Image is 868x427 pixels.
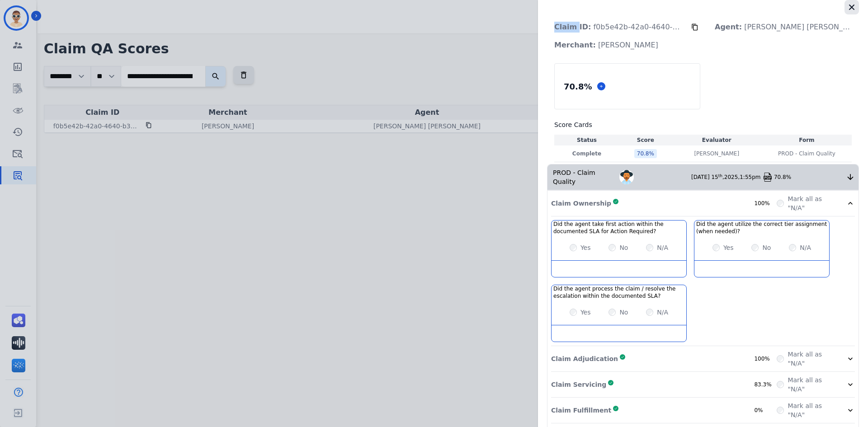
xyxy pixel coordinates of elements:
[723,243,734,252] label: Yes
[547,164,619,190] div: PROD - Claim Quality
[562,79,594,94] div: 70.8 %
[788,350,835,368] label: Mark all as "N/A"
[718,174,722,178] sup: th
[553,221,684,235] h3: Did the agent take first action within the documented SLA for Action Required?
[762,243,771,252] label: No
[551,380,606,389] p: Claim Servicing
[551,354,618,363] p: Claim Adjudication
[580,243,591,252] label: Yes
[715,23,742,31] strong: Agent:
[547,36,665,54] p: [PERSON_NAME]
[554,41,596,49] strong: Merchant:
[778,150,835,157] span: PROD - Claim Quality
[554,135,619,145] th: Status
[708,18,859,36] p: [PERSON_NAME] [PERSON_NAME]
[657,243,668,252] label: N/A
[754,407,777,414] div: 0%
[556,150,618,157] p: Complete
[580,308,591,317] label: Yes
[694,150,739,157] p: [PERSON_NAME]
[774,174,846,181] div: 70.8%
[672,135,762,145] th: Evaluator
[551,406,611,415] p: Claim Fulfillment
[762,135,852,145] th: Form
[554,120,852,129] h3: Score Cards
[619,170,634,184] img: Avatar
[696,221,827,235] h3: Did the agent utilize the correct tier assignment (when needed)?
[763,173,772,182] img: qa-pdf.svg
[788,375,835,394] label: Mark all as "N/A"
[657,308,668,317] label: N/A
[788,401,835,419] label: Mark all as "N/A"
[619,135,672,145] th: Score
[691,174,763,181] div: [DATE] 15 , 2025 ,
[547,18,691,36] p: f0b5e42b-42a0-4640-b321-8e83f57caf7e
[551,199,611,208] p: Claim Ownership
[553,285,684,300] h3: Did the agent process the claim / resolve the escalation within the documented SLA?
[619,243,628,252] label: No
[754,381,777,388] div: 83.3%
[634,149,657,158] div: 70.8 %
[788,194,835,212] label: Mark all as "N/A"
[754,355,777,362] div: 100%
[554,23,591,31] strong: Claim ID:
[619,308,628,317] label: No
[740,174,760,180] span: 1:55pm
[754,200,777,207] div: 100%
[800,243,811,252] label: N/A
